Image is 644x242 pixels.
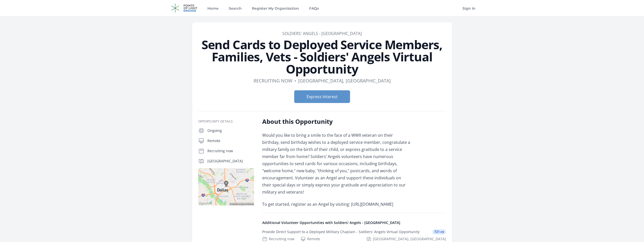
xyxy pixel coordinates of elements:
[262,229,420,234] div: Provide Direct Support to a Deployed Military Chaplain - Soldiers' Angels Virtual Opportunity
[262,201,411,208] p: To get started, register as an Angel by visiting: [URL][DOMAIN_NAME]
[198,168,254,205] img: Map
[282,31,362,36] a: Soldiers' Angels - [GEOGRAPHIC_DATA]
[294,90,350,103] button: Express Interest
[294,77,296,84] div: •
[207,148,254,153] p: Recruiting now
[301,236,320,241] div: Remote
[207,159,254,164] p: [GEOGRAPHIC_DATA]
[298,77,391,84] dd: [GEOGRAPHIC_DATA], [GEOGRAPHIC_DATA]
[373,236,446,241] span: [GEOGRAPHIC_DATA], [GEOGRAPHIC_DATA]
[254,77,292,84] dd: Recruiting now
[207,128,254,133] p: Ongoing
[262,117,411,126] h2: About this Opportunity
[198,119,254,124] h3: Opportunity Details
[262,220,446,225] h4: Additional Volunteer Opportunities with Soldiers' Angels - [GEOGRAPHIC_DATA]
[262,236,294,241] div: Recruiting now
[198,39,446,75] h1: Send Cards to Deployed Service Members, Families, Vets - Soldiers' Angels Virtual Opportunity
[432,229,446,234] span: 721 mi
[207,138,254,143] p: Remote
[262,132,411,196] p: Would you like to bring a smile to the face of a WWII veteran on their birthday, send birthday wi...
